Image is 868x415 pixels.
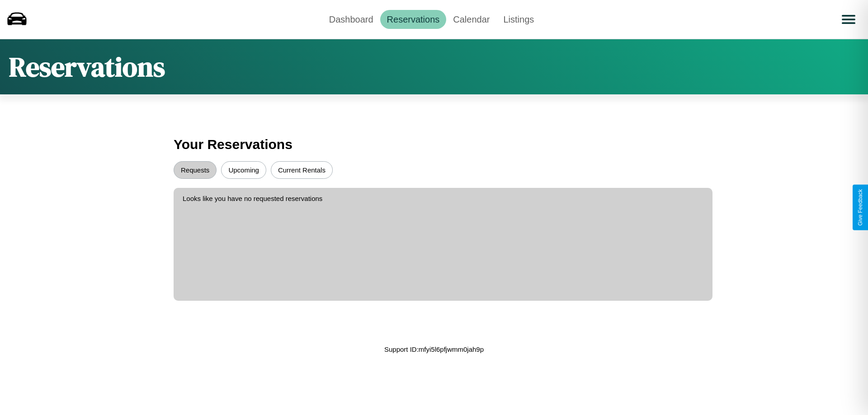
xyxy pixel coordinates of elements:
p: Support ID: mfyi5l6pfjwmm0jah9p [384,343,484,355]
button: Upcoming [221,161,266,179]
a: Dashboard [322,10,380,29]
a: Calendar [446,10,496,29]
h1: Reservations [9,48,165,85]
div: Give Feedback [857,189,863,226]
p: Looks like you have no requested reservations [183,192,703,205]
button: Current Rentals [271,161,333,179]
button: Requests [174,161,217,179]
a: Listings [496,10,541,29]
h3: Your Reservations [174,132,694,157]
button: Open menu [836,7,861,32]
a: Reservations [380,10,447,29]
